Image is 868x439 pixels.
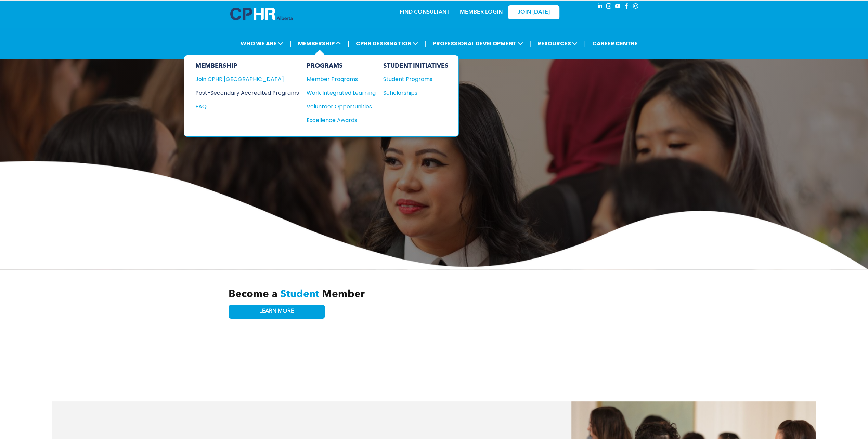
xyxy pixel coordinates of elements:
a: Excellence Awards [306,116,375,124]
span: Member [322,289,365,300]
div: PROGRAMS [306,62,375,70]
span: JOIN [DATE] [518,9,550,16]
li: | [529,37,531,51]
a: Member Programs [306,75,375,83]
div: Work Integrated Learning [306,89,368,97]
a: youtube [614,2,622,12]
span: WHO WE ARE [238,37,285,50]
li: | [348,37,349,51]
a: Scholarships [383,89,448,97]
a: Student Programs [383,75,448,83]
a: Volunteer Opportunities [306,102,375,111]
img: A blue and white logo for cp alberta [230,8,293,20]
a: JOIN [DATE] [508,5,559,19]
a: CAREER CENTRE [590,37,640,50]
div: Scholarships [383,89,442,97]
a: linkedin [596,2,604,12]
span: LEARN MORE [259,308,294,315]
a: Post-Secondary Accredited Programs [195,89,299,97]
li: | [584,37,586,51]
div: Member Programs [306,75,368,83]
span: RESOURCES [535,37,580,50]
a: LEARN MORE [229,305,325,319]
div: STUDENT INITIATIVES [383,62,448,70]
a: Join CPHR [GEOGRAPHIC_DATA] [195,75,299,83]
a: FAQ [195,102,299,111]
div: Join CPHR [GEOGRAPHIC_DATA] [195,75,288,83]
div: Student Programs [383,75,442,83]
span: MEMBERSHIP [296,37,343,50]
li: | [290,37,292,51]
div: Post-Secondary Accredited Programs [195,89,288,97]
a: Social network [632,2,639,12]
a: FIND CONSULTANT [400,10,450,15]
span: CPHR DESIGNATION [354,37,420,50]
div: Excellence Awards [306,116,368,124]
div: Volunteer Opportunities [306,102,368,111]
a: instagram [605,2,613,12]
span: Become a [229,289,277,300]
a: facebook [623,2,631,12]
span: Student [280,289,319,300]
li: | [425,37,426,51]
div: FAQ [195,102,288,111]
a: MEMBER LOGIN [460,10,503,15]
span: PROFESSIONAL DEVELOPMENT [430,37,525,50]
div: MEMBERSHIP [195,62,299,70]
a: Work Integrated Learning [306,89,375,97]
